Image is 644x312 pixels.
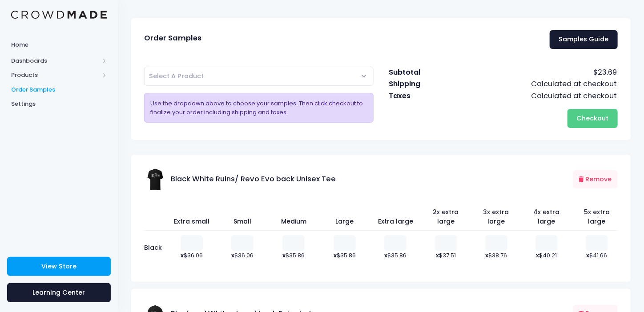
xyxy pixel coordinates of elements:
th: Small [217,203,268,231]
span: Products [11,71,99,80]
a: Samples Guide [550,30,618,49]
td: Taxes [388,90,451,102]
b: x [587,251,590,260]
th: 3x extra large [471,203,521,231]
td: Shipping [388,78,451,90]
td: Subtotal [388,67,451,78]
th: 2x extra large [421,203,471,231]
th: Large [319,203,370,231]
span: $38.76 [485,251,507,260]
b: x [536,251,539,260]
th: 4x extra large [521,203,572,231]
span: $35.86 [282,251,305,260]
span: $36.06 [181,251,203,260]
td: Black [144,231,166,264]
th: Medium [268,203,319,231]
a: View Store [7,257,111,276]
th: Extra large [370,203,421,231]
button: Remove [573,170,618,188]
span: $35.86 [384,251,407,260]
div: Use the dropdown above to choose your samples. Then click checkout to finalize your order includi... [144,93,374,123]
td: $23.69 [451,67,617,78]
b: x [231,251,234,260]
span: Settings [11,100,107,108]
span: Dashboards [11,56,99,65]
span: $40.21 [536,251,557,260]
span: Learning Center [33,288,85,297]
b: x [485,251,488,260]
img: Logo [11,11,107,19]
b: x [334,251,337,260]
span: View Store [41,262,76,271]
span: $35.86 [334,251,356,260]
a: Learning Center [7,283,111,302]
span: Select A Product [144,67,374,86]
b: x [181,251,184,260]
td: Calculated at checkout [451,90,617,102]
b: x [436,251,439,260]
button: Checkout [568,109,618,128]
span: Select A Product [149,72,204,80]
span: Order Samples [11,85,107,94]
span: Checkout [576,114,608,123]
span: Select A Product [149,72,204,81]
span: $41.66 [587,251,608,260]
span: $37.51 [436,251,456,260]
span: Home [11,40,107,49]
th: Extra small [166,203,217,231]
div: Black White Ruins/ Revo Evo back Unisex Tee [144,168,336,192]
span: Order Samples [144,34,201,43]
span: $36.06 [231,251,254,260]
b: x [282,251,286,260]
th: 5x extra large [572,203,618,231]
td: Calculated at checkout [451,78,617,90]
b: x [384,251,387,260]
